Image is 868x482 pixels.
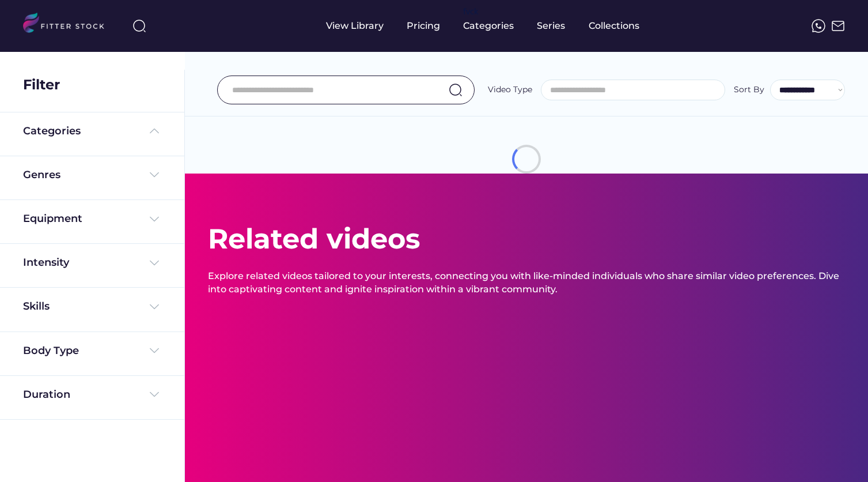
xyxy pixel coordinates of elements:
img: Frame%20%284%29.svg [147,344,161,357]
img: Frame%20%284%29.svg [147,168,161,182]
div: fvck [463,6,478,17]
div: Collections [589,20,639,32]
div: Explore related videos tailored to your interests, connecting you with like-minded individuals wh... [208,270,845,296]
div: Skills [23,299,52,314]
div: Related videos [208,220,420,258]
div: Sort By [734,84,764,96]
div: Video Type [488,84,532,96]
div: Duration [23,387,70,402]
img: LOGO.svg [23,13,114,36]
img: meteor-icons_whatsapp%20%281%29.svg [812,19,825,33]
div: Categories [23,124,81,138]
div: Filter [23,75,60,95]
img: Frame%20%284%29.svg [147,256,161,270]
div: Intensity [23,255,69,270]
div: View Library [326,20,384,32]
img: Frame%20%284%29.svg [147,387,161,401]
img: Frame%2051.svg [831,19,845,33]
div: Genres [23,168,60,182]
div: Pricing [407,20,440,32]
div: Series [537,20,566,32]
img: search-normal%203.svg [132,19,146,33]
img: Frame%20%285%29.svg [147,124,161,138]
img: Frame%20%284%29.svg [147,212,161,226]
div: Equipment [23,212,82,226]
div: Categories [463,20,514,32]
div: Body Type [23,344,79,358]
img: Frame%20%284%29.svg [147,300,161,314]
img: search-normal.svg [449,83,463,97]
